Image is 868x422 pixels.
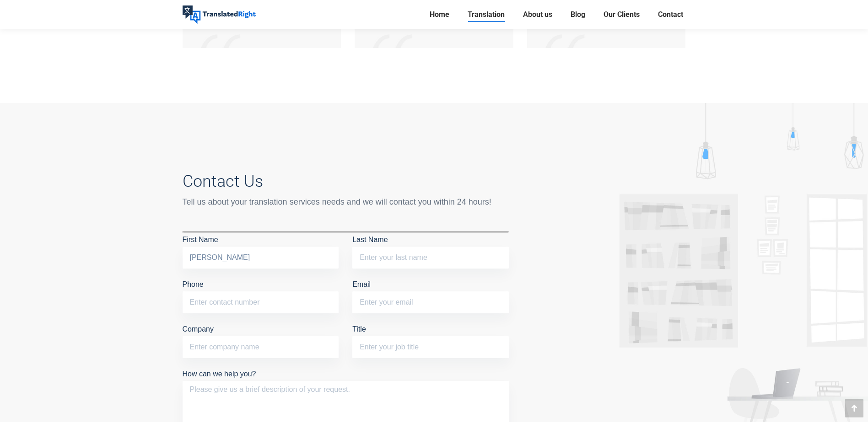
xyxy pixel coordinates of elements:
input: Email [352,291,509,313]
div: Tell us about your translation services needs and we will contact you within 24 hours! [183,195,509,208]
input: Company [183,336,339,358]
span: Home [430,10,449,19]
img: Translated Right [183,5,256,24]
a: Our Clients [601,8,642,21]
label: Title [352,325,509,351]
label: Company [183,325,339,351]
span: Our Clients [604,10,640,19]
a: Home [427,8,452,21]
a: Translation [465,8,507,21]
label: Email [352,280,509,306]
span: Contact [658,10,683,19]
span: Translation [468,10,505,19]
a: Blog [568,8,588,21]
input: First Name [183,247,339,269]
input: Phone [183,291,339,313]
h3: Contact Us [183,172,509,191]
label: How can we help you? [183,370,509,391]
label: Phone [183,280,339,306]
label: Last Name [352,236,509,261]
a: Contact [655,8,686,21]
input: Last Name [352,247,509,269]
span: About us [523,10,552,19]
a: About us [520,8,555,21]
label: First Name [183,236,339,261]
span: Blog [571,10,585,19]
input: Title [352,336,509,358]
